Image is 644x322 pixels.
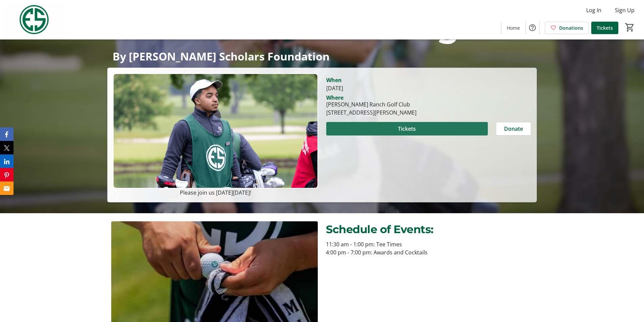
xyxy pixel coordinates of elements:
p: 4:00 pm - 7:00 pm: Awards and Cocktails [326,248,532,256]
span: Donations [559,24,583,31]
button: Help [526,21,539,34]
button: Tickets [326,122,488,135]
div: Where [326,95,343,100]
span: Sign Up [615,6,635,14]
p: Schedule of Events: [326,221,532,238]
p: Please join us [DATE][DATE]! [113,189,318,197]
div: [PERSON_NAME] Ranch Golf Club [326,100,416,108]
span: Tickets [398,125,416,133]
span: Donate [504,125,523,133]
a: Donations [545,22,589,34]
p: By [PERSON_NAME] Scholars Foundation [113,50,531,62]
p: 11:30 am - 1:00 pm: Tee Times [326,240,532,248]
a: Home [501,22,525,34]
span: Home [507,24,520,31]
span: Log In [586,6,601,14]
button: Donate [496,122,531,135]
img: Campaign CTA Media Photo [113,73,318,189]
button: Sign Up [610,5,640,16]
div: [STREET_ADDRESS][PERSON_NAME] [326,108,416,117]
button: Cart [624,21,636,33]
button: Log In [581,5,607,16]
div: When [326,76,342,84]
img: Evans Scholars Foundation's Logo [4,3,64,36]
span: Tickets [597,24,613,31]
div: [DATE] [326,84,531,92]
a: Tickets [591,22,618,34]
